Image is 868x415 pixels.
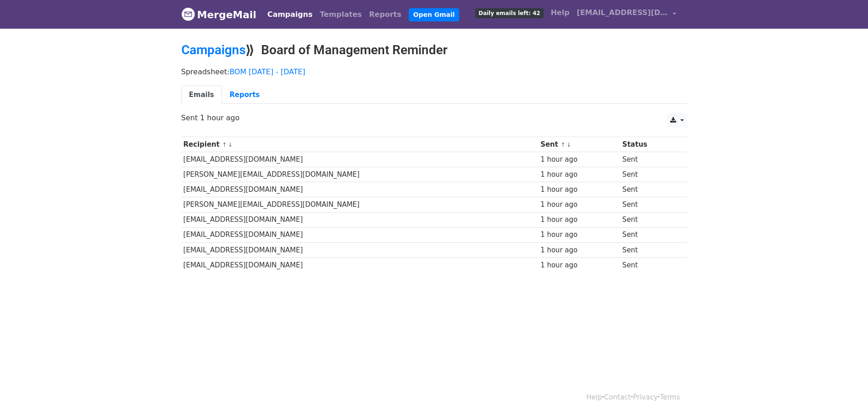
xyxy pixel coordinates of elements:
[228,141,233,148] a: ↓
[577,7,668,18] span: [EMAIL_ADDRESS][DOMAIN_NAME]
[181,67,687,77] p: Spreadsheet:
[620,167,678,182] td: Sent
[181,113,687,123] p: Sent 1 hour ago
[547,4,573,22] a: Help
[181,42,687,58] h2: ⟫ Board of Management Reminder
[620,227,678,242] td: Sent
[573,4,680,25] a: [EMAIL_ADDRESS][DOMAIN_NAME]
[181,152,539,167] td: [EMAIL_ADDRESS][DOMAIN_NAME]
[540,245,618,256] div: 1 hour ago
[222,86,267,104] a: Reports
[472,4,547,22] a: Daily emails left: 42
[181,86,222,104] a: Emails
[181,42,246,57] a: Campaigns
[540,260,618,271] div: 1 hour ago
[264,5,316,24] a: Campaigns
[660,393,680,401] a: Terms
[586,393,602,401] a: Help
[538,137,620,152] th: Sent
[620,137,678,152] th: Status
[620,197,678,212] td: Sent
[540,169,618,180] div: 1 hour ago
[181,257,539,272] td: [EMAIL_ADDRESS][DOMAIN_NAME]
[181,137,539,152] th: Recipient
[620,242,678,257] td: Sent
[540,200,618,210] div: 1 hour ago
[181,227,539,242] td: [EMAIL_ADDRESS][DOMAIN_NAME]
[475,8,543,18] span: Daily emails left: 42
[620,257,678,272] td: Sent
[409,8,459,21] a: Open Gmail
[181,5,257,24] a: MergeMail
[540,184,618,195] div: 1 hour ago
[620,182,678,197] td: Sent
[181,182,539,197] td: [EMAIL_ADDRESS][DOMAIN_NAME]
[633,393,657,401] a: Privacy
[181,212,539,227] td: [EMAIL_ADDRESS][DOMAIN_NAME]
[540,230,618,240] div: 1 hour ago
[540,154,618,165] div: 1 hour ago
[316,5,365,24] a: Templates
[566,141,571,148] a: ↓
[540,215,618,225] div: 1 hour ago
[181,167,539,182] td: [PERSON_NAME][EMAIL_ADDRESS][DOMAIN_NAME]
[222,141,227,148] a: ↑
[181,197,539,212] td: [PERSON_NAME][EMAIL_ADDRESS][DOMAIN_NAME]
[560,141,565,148] a: ↑
[365,5,405,24] a: Reports
[620,152,678,167] td: Sent
[181,7,195,21] img: MergeMail logo
[604,393,631,401] a: Contact
[230,67,305,76] a: BOM [DATE] - [DATE]
[620,212,678,227] td: Sent
[181,242,539,257] td: [EMAIL_ADDRESS][DOMAIN_NAME]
